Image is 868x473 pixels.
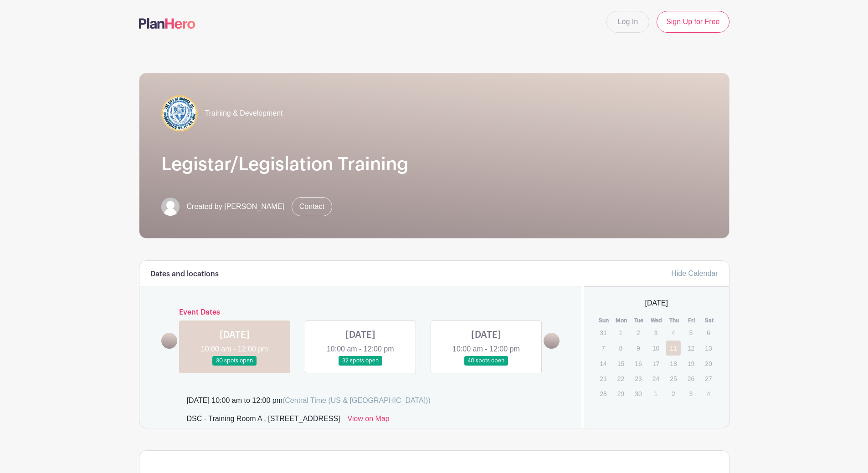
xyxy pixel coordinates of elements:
p: 2 [666,387,681,401]
p: 14 [596,356,611,371]
th: Sun [595,316,613,325]
span: [DATE] [645,298,668,309]
th: Tue [630,316,648,325]
p: 4 [666,326,681,340]
p: 4 [701,387,716,401]
a: Contact [292,197,332,216]
p: 29 [613,387,628,401]
p: 10 [648,341,663,355]
p: 6 [701,326,716,340]
a: View on Map [348,413,390,428]
a: 11 [666,341,681,356]
p: 3 [683,387,699,401]
div: [DATE] 10:00 am to 12:00 pm [187,395,431,406]
p: 20 [701,356,716,371]
a: Sign Up for Free [657,11,729,33]
a: Log In [606,11,649,33]
span: (Central Time (US & [GEOGRAPHIC_DATA])) [282,397,431,404]
span: Training & Development [205,108,283,119]
p: 25 [666,371,681,386]
th: Fri [683,316,701,325]
span: Created by [PERSON_NAME] [187,201,284,212]
p: 30 [631,387,646,401]
th: Wed [648,316,666,325]
p: 5 [683,326,699,340]
p: 28 [596,387,611,401]
p: 12 [683,341,699,355]
p: 9 [631,341,646,355]
p: 17 [648,356,663,371]
div: DSC - Training Room A , [STREET_ADDRESS] [187,413,340,428]
h6: Dates and locations [150,270,219,279]
p: 7 [596,341,611,355]
img: default-ce2991bfa6775e67f084385cd625a349d9dcbb7a52a09fb2fda1e96e2d18dcdb.png [161,198,180,216]
p: 22 [613,371,628,386]
p: 27 [701,371,716,386]
p: 1 [648,387,663,401]
p: 15 [613,356,628,371]
p: 24 [648,371,663,386]
h1: Legistar/Legislation Training [161,153,707,175]
th: Mon [613,316,631,325]
p: 8 [613,341,628,355]
p: 3 [648,326,663,340]
img: logo-507f7623f17ff9eddc593b1ce0a138ce2505c220e1c5a4e2b4648c50719b7d32.svg [139,18,195,29]
p: 16 [631,356,646,371]
p: 23 [631,371,646,386]
p: 18 [666,356,681,371]
p: 26 [683,371,699,386]
th: Thu [665,316,683,325]
a: Hide Calendar [671,270,718,277]
p: 21 [596,371,611,386]
p: 31 [596,326,611,340]
p: 2 [631,326,646,340]
p: 1 [613,326,628,340]
h6: Event Dates [177,308,544,317]
img: COA%20logo%20(2).jpg [161,95,198,132]
p: 13 [701,341,716,355]
th: Sat [700,316,718,325]
p: 19 [683,356,699,371]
